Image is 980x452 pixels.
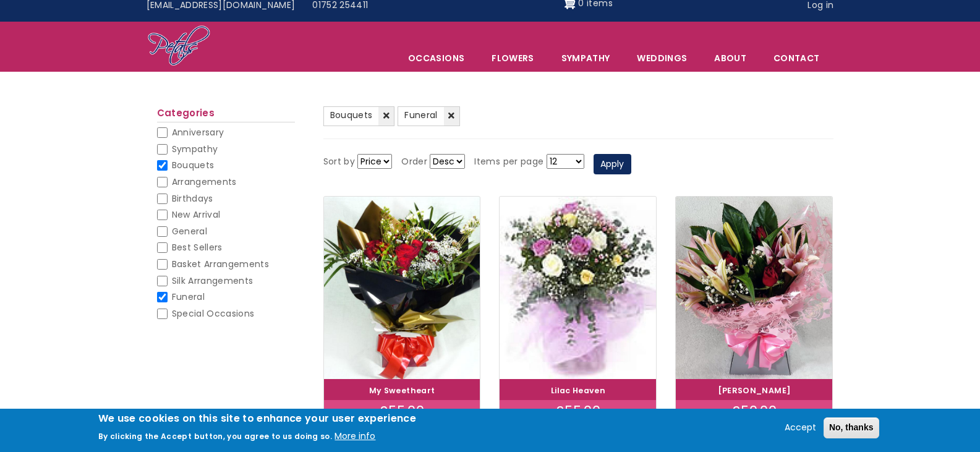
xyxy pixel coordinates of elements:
[172,143,218,155] span: Sympathy
[324,197,480,379] img: My Sweetheart
[479,45,547,71] a: Flowers
[98,431,333,441] p: By clicking the Accept button, you agree to us doing so.
[172,258,270,270] span: Basket Arrangements
[500,197,656,379] img: Lilac Heaven
[500,400,656,422] div: £55.00
[474,155,543,169] label: Items per page
[330,109,373,121] span: Bouquets
[369,385,435,396] a: My Sweetheart
[172,192,213,205] span: Birthdays
[98,412,417,425] h2: We use cookies on this site to enhance your user experience
[551,385,605,396] a: Lilac Heaven
[701,45,759,71] a: About
[147,25,211,68] img: Home
[172,159,215,171] span: Bouquets
[157,108,295,122] h2: Categories
[824,417,879,438] button: No, thanks
[172,176,237,188] span: Arrangements
[395,45,477,71] span: Occasions
[676,400,832,422] div: £50.00
[323,106,395,126] a: Bouquets
[172,208,221,221] span: New Arrival
[172,275,254,287] span: Silk Arrangements
[401,155,427,169] label: Order
[548,45,623,71] a: Sympathy
[172,307,255,320] span: Special Occasions
[624,45,700,71] span: Weddings
[398,106,459,126] a: Funeral
[172,241,223,254] span: Best Sellers
[172,126,224,139] span: Anniversary
[404,109,437,121] span: Funeral
[172,291,205,303] span: Funeral
[718,385,791,396] a: [PERSON_NAME]
[780,420,821,435] button: Accept
[324,400,480,422] div: £55.00
[334,429,375,444] button: More info
[761,45,832,71] a: Contact
[323,155,355,169] label: Sort by
[594,154,631,175] button: Apply
[172,225,207,237] span: General
[676,197,832,379] img: Lily Rose Bouquet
